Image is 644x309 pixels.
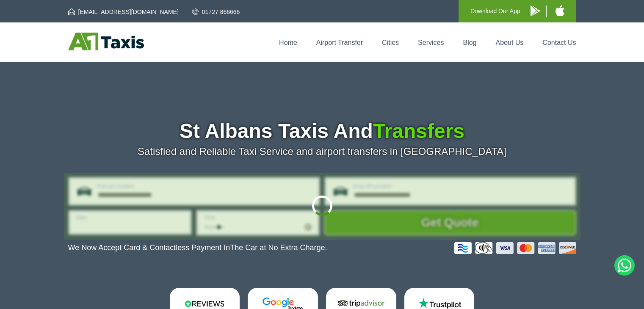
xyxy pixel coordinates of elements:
[496,39,524,46] a: About Us
[463,39,476,46] a: Blog
[192,8,240,16] a: 01727 866666
[470,6,520,17] p: Download Our App
[556,5,564,16] img: A1 Taxis iPhone App
[542,39,576,46] a: Contact Us
[454,242,576,254] img: Credit And Debit Cards
[68,8,179,16] a: [EMAIL_ADDRESS][DOMAIN_NAME]
[68,121,576,141] h1: St Albans Taxis And
[531,6,540,16] img: A1 Taxis Android App
[279,39,297,46] a: Home
[316,39,363,46] a: Airport Transfer
[382,39,399,46] a: Cities
[230,243,327,252] span: The Car at No Extra Charge.
[418,39,444,46] a: Services
[373,120,464,142] span: Transfers
[68,146,576,157] p: Satisfied and Reliable Taxi Service and airport transfers in [GEOGRAPHIC_DATA]
[68,243,327,252] p: We Now Accept Card & Contactless Payment In
[68,33,144,50] img: A1 Taxis St Albans LTD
